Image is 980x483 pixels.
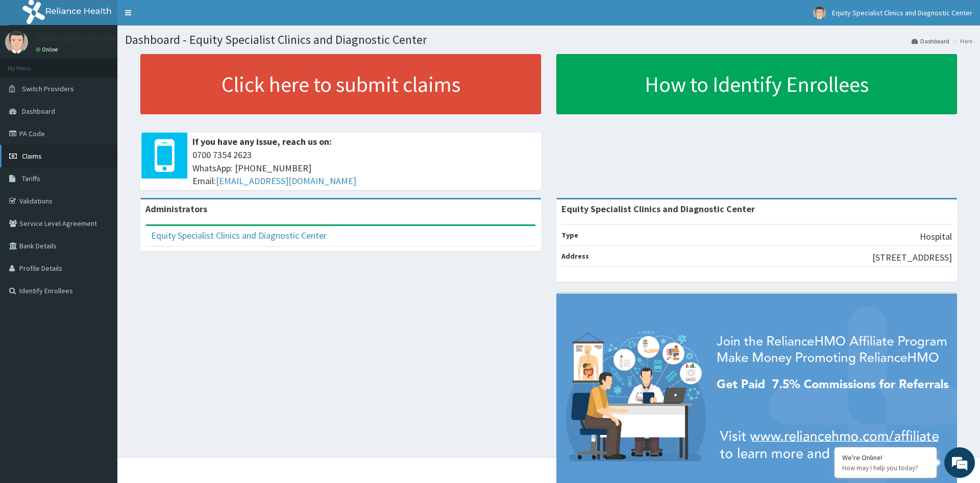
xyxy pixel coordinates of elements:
p: Hospital [920,230,952,243]
span: Dashboard [22,107,55,116]
img: User Image [5,31,28,54]
a: [EMAIL_ADDRESS][DOMAIN_NAME] [216,175,356,187]
a: Dashboard [912,37,949,45]
p: [STREET_ADDRESS] [872,251,952,264]
a: How to Identify Enrollees [556,54,957,114]
b: If you have any issue, reach us on: [192,136,332,147]
div: We're Online! [842,453,929,462]
img: User Image [813,7,826,19]
span: 0700 7354 2623 WhatsApp: [PHONE_NUMBER] Email: [192,148,536,188]
span: Claims [22,151,42,161]
span: Equity Specialist Clinics and Diagnostic Center [832,8,972,17]
b: Type [561,231,578,240]
a: Click here to submit claims [140,54,541,114]
h1: Dashboard - Equity Specialist Clinics and Diagnostic Center [125,33,972,46]
b: Administrators [145,203,207,215]
b: Address [561,251,589,261]
li: Here [950,37,972,45]
a: Online [36,46,60,53]
strong: Equity Specialist Clinics and Diagnostic Center [561,203,755,215]
span: Switch Providers [22,84,74,93]
p: How may I help you today? [842,464,929,472]
a: Equity Specialist Clinics and Diagnostic Center [151,230,327,241]
span: Tariffs [22,174,40,183]
p: Equity Specialist Clinics and Diagnostic Center [36,33,220,42]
